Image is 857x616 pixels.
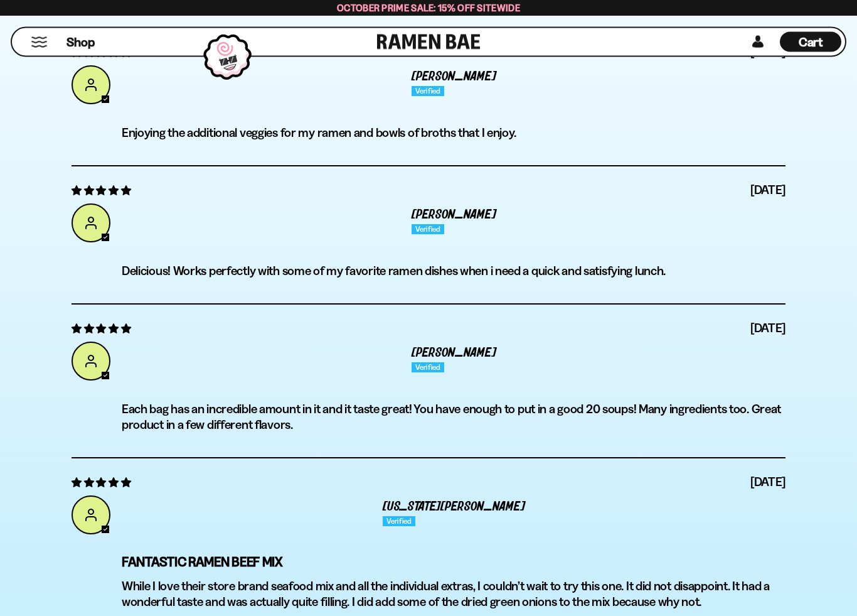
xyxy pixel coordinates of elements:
[412,348,496,360] span: [PERSON_NAME]
[31,37,48,48] button: Mobile Menu Trigger
[122,554,785,571] b: Fantastic Ramen Beef Mix
[72,320,131,337] span: 5 star review
[750,473,785,491] span: [DATE]
[122,126,785,141] p: Enjoying the additional veggies for my ramen and bowls of broths that I enjoy.
[383,502,524,514] span: [US_STATE][PERSON_NAME]
[122,402,785,433] p: Each bag has an incredible amount in it and it taste great! You have enough to put in a good 20 s...
[780,28,841,56] div: Cart
[799,35,823,50] span: Cart
[122,264,785,279] p: Delicious! Works perfectly with some of my favorite ramen dishes when i need a quick and satisfyi...
[412,210,496,222] span: [PERSON_NAME]
[412,72,496,84] span: [PERSON_NAME]
[337,2,520,14] span: October Prime Sale: 15% off Sitewide
[122,579,785,610] p: While I love their store brand seafood mix and all the individual extras, I couldn’t wait to try ...
[72,181,131,199] span: 5 star review
[67,34,95,51] span: Shop
[67,32,95,52] a: Shop
[72,473,131,491] span: 5 star review
[750,181,785,199] span: [DATE]
[750,320,785,337] span: [DATE]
